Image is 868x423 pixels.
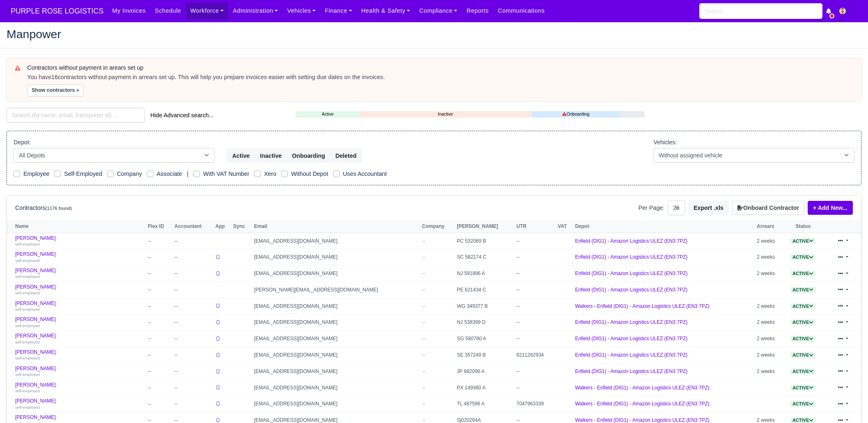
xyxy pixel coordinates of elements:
[790,254,815,260] a: Active
[172,298,213,314] td: --
[15,268,144,280] a: [PERSON_NAME] self-employed
[108,3,150,19] a: My Invoices
[15,235,144,247] a: [PERSON_NAME] self-employed
[575,238,687,244] a: Enfield (DIG1) - Amazon Logistics ULEZ (EN3 7PZ)
[790,271,815,276] a: Active
[755,233,784,249] td: 2 weeks
[755,298,784,314] td: 2 weeks
[172,249,213,266] td: --
[790,401,815,407] span: Active
[422,254,425,260] span: --
[514,331,556,347] td: --
[15,382,144,394] a: [PERSON_NAME] self-employed
[64,169,102,179] label: Self-Employed
[172,314,213,331] td: --
[455,298,514,314] td: WG 349377 B
[252,396,420,412] td: [EMAIL_ADDRESS][DOMAIN_NAME]
[575,417,710,423] a: Walkers - Enfield (DIG1) - Amazon Logistics ULEZ (EN3 7PZ)
[755,363,784,380] td: 2 weeks
[15,242,40,246] small: self-employed
[51,74,58,80] strong: 16
[514,249,556,266] td: --
[7,3,108,19] a: PURPLE ROSE LOGISTICS
[252,347,420,364] td: [EMAIL_ADDRESS][DOMAIN_NAME]
[343,169,387,179] label: Uses Accountant
[172,331,213,347] td: --
[790,368,815,375] span: Active
[15,284,144,296] a: [PERSON_NAME] self-employed
[514,380,556,396] td: --
[15,356,40,360] small: self-employed
[422,287,425,293] span: --
[15,300,144,312] a: [PERSON_NAME] self-employed
[755,266,784,282] td: 2 weeks
[790,303,815,309] span: Active
[228,3,282,19] a: Administration
[455,331,514,347] td: SG 580780 A
[231,221,252,233] th: Sync
[455,249,514,266] td: SC 582174 C
[172,396,213,412] td: --
[790,368,815,374] a: Active
[755,249,784,266] td: 2 weeks
[14,138,31,147] label: Depot:
[790,352,815,358] a: Active
[755,347,784,364] td: 2 weeks
[283,3,321,19] a: Vehicles
[15,274,40,279] small: self-employed
[755,331,784,347] td: 2 weeks
[146,331,172,347] td: --
[653,138,677,147] label: Vehicles:
[15,398,144,410] a: [PERSON_NAME] self-employed
[422,352,425,358] span: --
[252,331,420,347] td: [EMAIL_ADDRESS][DOMAIN_NAME]
[415,3,462,19] a: Compliance
[420,221,455,233] th: Company
[187,171,188,177] span: |
[157,169,182,179] label: Associate
[732,201,804,215] button: Onboard Contractor
[422,385,425,391] span: --
[252,380,420,396] td: [EMAIL_ADDRESS][DOMAIN_NAME]
[146,233,172,249] td: --
[357,3,415,19] a: Health & Safety
[575,319,687,325] a: Enfield (DIG1) - Amazon Logistics ULEZ (EN3 7PZ)
[15,349,144,361] a: [PERSON_NAME] self-employed
[575,352,687,358] a: Enfield (DIG1) - Amazon Logistics ULEZ (EN3 7PZ)
[455,380,514,396] td: PX 149360 A
[146,249,172,266] td: --
[320,3,357,19] a: Finance
[146,363,172,380] td: --
[203,169,249,179] label: With VAT Number
[575,385,710,391] a: Walkers - Enfield (DIG1) - Amazon Logistics ULEZ (EN3 7PZ)
[15,405,40,409] small: self-employed
[755,221,784,233] th: Arrears
[422,303,425,309] span: --
[7,221,146,233] th: Name
[688,201,729,215] button: Export .xls
[172,380,213,396] td: --
[146,396,172,412] td: --
[422,336,425,341] span: --
[514,314,556,331] td: --
[514,266,556,282] td: --
[422,238,425,244] span: --
[146,266,172,282] td: --
[755,314,784,331] td: 2 weeks
[790,336,815,341] a: Active
[808,201,853,215] a: + Add New...
[172,363,213,380] td: --
[790,385,815,391] a: Active
[455,266,514,282] td: NJ 591896 A
[15,258,40,263] small: self-employed
[23,169,49,179] label: Employee
[699,3,822,19] input: Search...
[575,303,710,309] a: Walkers - Enfield (DIG1) - Amazon Logistics ULEZ (EN3 7PZ)
[172,347,213,364] td: --
[455,347,514,364] td: SE 357249 B
[146,347,172,364] td: --
[514,363,556,380] td: --
[15,389,40,393] small: self-employed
